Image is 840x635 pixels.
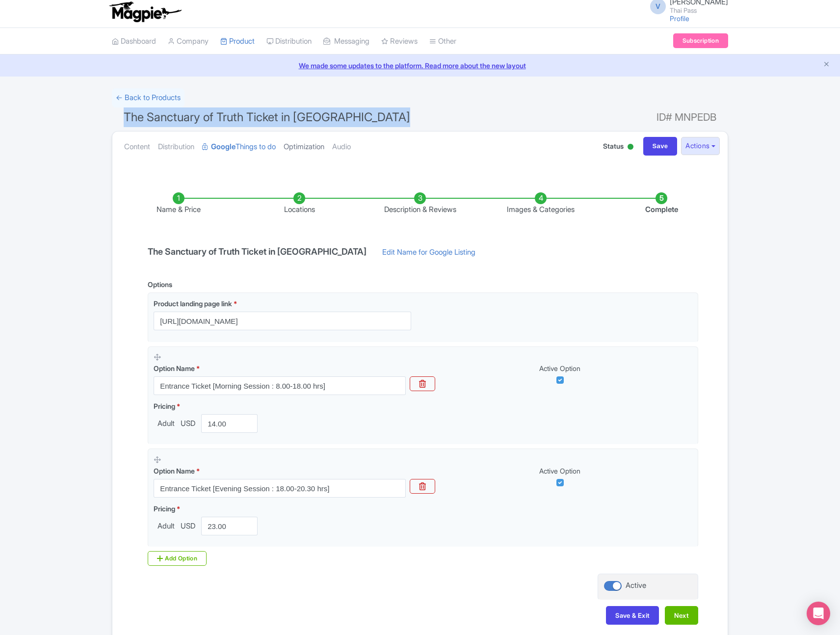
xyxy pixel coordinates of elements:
strong: Google [211,141,236,153]
span: Option Name [154,364,195,372]
button: Next [665,606,698,625]
a: GoogleThings to do [202,132,276,162]
li: Images & Categories [480,192,601,215]
span: Pricing [154,402,175,410]
button: Save & Exit [606,606,659,625]
button: Close announcement [823,59,830,71]
span: Active Option [539,467,580,475]
span: Status [603,141,624,151]
input: 0.00 [201,517,258,535]
div: Add Option [148,551,207,566]
li: Description & Reviews [360,192,480,215]
a: Subscription [673,33,728,48]
a: Optimization [284,132,324,162]
a: Dashboard [112,28,156,55]
img: logo-ab69f6fb50320c5b225c76a69d11143b.png [107,1,183,23]
a: Product [220,28,255,55]
a: Other [429,28,456,55]
li: Locations [239,192,360,215]
span: Adult [154,418,179,429]
a: Company [168,28,209,55]
span: Adult [154,521,179,532]
button: Actions [681,137,720,155]
li: Name & Price [118,192,239,215]
a: We made some updates to the platform. Read more about the new layout [6,60,834,71]
input: Option Name [154,376,406,395]
span: Active Option [539,364,580,372]
a: Reviews [381,28,418,55]
span: The Sanctuary of Truth Ticket in [GEOGRAPHIC_DATA] [124,110,410,124]
input: Save [643,137,678,156]
a: Distribution [266,28,312,55]
a: Distribution [158,132,194,162]
a: Content [124,132,150,162]
div: Open Intercom Messenger [807,602,830,625]
div: Options [148,279,172,290]
span: Option Name [154,467,195,475]
span: Pricing [154,504,175,513]
span: Product landing page link [154,299,232,308]
input: 0.00 [201,414,258,433]
span: USD [179,418,197,429]
span: ID# MNPEDB [656,107,716,127]
input: Option Name [154,479,406,498]
small: Thai Pass [670,7,728,14]
span: USD [179,521,197,532]
h4: The Sanctuary of Truth Ticket in [GEOGRAPHIC_DATA] [142,247,372,257]
div: Active [626,580,646,591]
input: Product landing page link [154,312,411,330]
a: Edit Name for Google Listing [372,247,485,263]
div: Active [626,140,635,155]
a: Audio [332,132,351,162]
a: Profile [670,14,689,23]
a: ← Back to Products [112,88,184,107]
li: Complete [601,192,722,215]
a: Messaging [323,28,369,55]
